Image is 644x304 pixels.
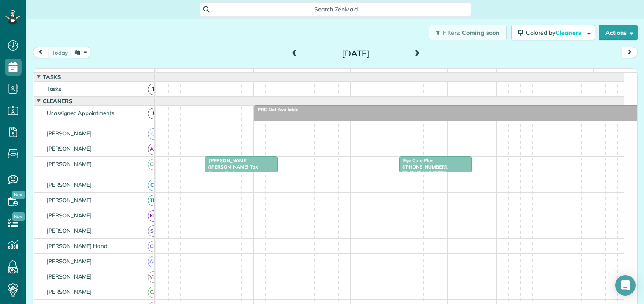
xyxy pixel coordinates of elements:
span: Filters: [443,29,461,37]
span: 2pm [497,70,512,77]
span: New [12,191,25,199]
span: Unassigned Appointments [45,110,116,116]
span: 9am [254,70,270,77]
span: [PERSON_NAME] ([PERSON_NAME] Tax Accounting) ([PHONE_NUMBER]) [205,158,258,182]
span: Eye Care Plus ([PHONE_NUMBER], [PHONE_NUMBER]) [399,158,448,176]
span: 1pm [448,70,463,77]
span: [PERSON_NAME] Hand [45,242,109,249]
span: [PERSON_NAME] [45,273,94,280]
button: prev [33,47,49,58]
span: SC [148,225,159,237]
span: AR [148,144,159,155]
span: T [148,84,159,95]
span: [PERSON_NAME] [45,197,94,203]
div: Open Intercom Messenger [615,275,636,296]
button: Actions [599,25,638,40]
span: VM [148,271,159,283]
span: Tasks [45,85,63,92]
span: CH [148,241,159,252]
span: [PERSON_NAME] [45,181,94,188]
button: Colored byCleaners [511,25,595,40]
span: [PERSON_NAME] [45,130,94,137]
span: Tasks [41,73,62,80]
span: PRC Not Available [253,107,299,113]
span: TM [148,195,159,206]
span: Cleaners [555,29,582,37]
h2: [DATE] [303,49,409,58]
button: today [48,47,72,58]
span: [PERSON_NAME] [45,227,94,234]
span: CT [148,180,159,191]
span: 12pm [399,70,418,77]
span: Colored by [526,29,584,37]
span: Coming soon [462,29,500,37]
span: 7am [156,70,172,77]
span: 8am [205,70,221,77]
span: [PERSON_NAME] [45,288,94,295]
span: New [12,212,25,221]
span: 4pm [594,70,609,77]
span: Cleaners [41,98,74,104]
span: [PERSON_NAME] [45,145,94,152]
button: next [622,47,638,58]
span: KD [148,210,159,222]
span: 10am [302,70,321,77]
span: CA [148,287,159,298]
span: AM [148,256,159,267]
span: [PERSON_NAME] [45,160,94,167]
span: 11am [351,70,370,77]
span: CM [148,159,159,170]
span: [PERSON_NAME] [45,212,94,219]
span: CJ [148,128,159,140]
span: ! [148,108,159,119]
span: 3pm [545,70,560,77]
span: [PERSON_NAME] [45,258,94,265]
